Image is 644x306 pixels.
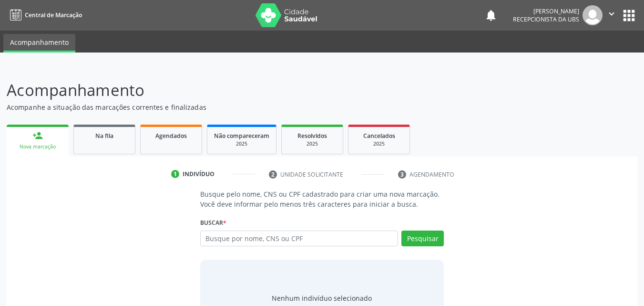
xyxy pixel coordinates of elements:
button: apps [621,7,637,24]
label: Buscar [200,216,226,231]
div: [PERSON_NAME] [513,7,579,15]
span: Não compareceram [214,132,269,140]
p: Acompanhamento [7,78,448,102]
a: Central de Marcação [7,7,82,23]
img: img [583,5,603,25]
div: Nova marcação [13,143,62,150]
input: Busque por nome, CNS ou CPF [200,231,399,247]
button:  [603,5,621,25]
span: Na fila [95,132,113,140]
div: 1 [171,170,180,179]
div: 2025 [214,140,269,148]
a: Acompanhamento [3,34,75,53]
span: Central de Marcação [25,11,82,19]
p: Busque pelo nome, CNS ou CPF cadastrado para criar uma nova marcação. Você deve informar pelo men... [200,189,444,209]
button: notifications [484,9,498,22]
div: person_add [32,130,43,141]
span: Recepcionista da UBS [513,15,579,23]
span: Resolvidos [297,132,327,140]
div: 2025 [288,140,336,148]
button: Pesquisar [401,231,444,247]
span: Agendados [155,132,187,140]
i:  [606,9,617,19]
div: Nenhum indivíduo selecionado [272,293,372,303]
p: Acompanhe a situação das marcações correntes e finalizadas [7,102,448,112]
div: 2025 [355,140,403,148]
div: Indivíduo [183,170,215,179]
span: Cancelados [363,132,395,140]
